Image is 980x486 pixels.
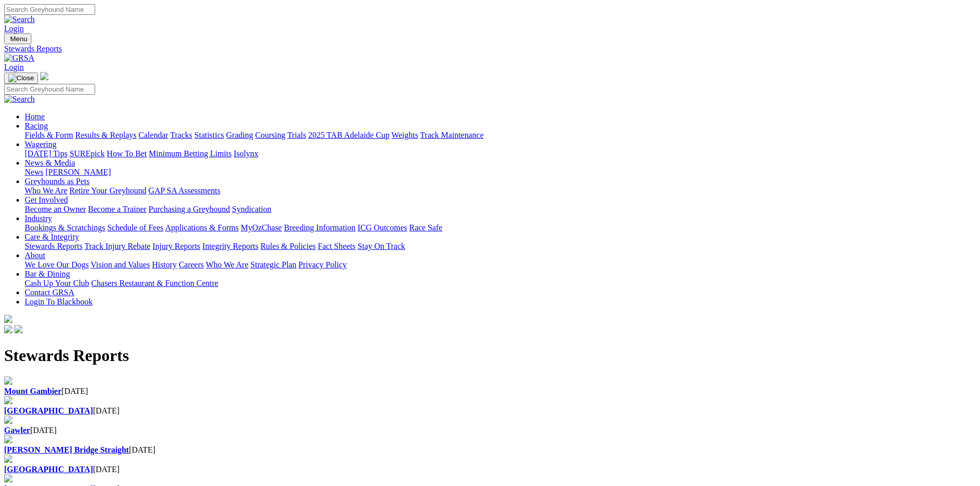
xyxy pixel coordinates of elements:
a: Who We Are [25,186,67,195]
a: Become a Trainer [88,205,147,213]
a: Wagering [25,140,57,149]
a: [GEOGRAPHIC_DATA] [4,465,93,474]
a: Fields & Form [25,131,73,139]
div: [DATE] [4,406,976,416]
div: Bar & Dining [25,279,976,288]
div: [DATE] [4,387,976,396]
a: ICG Outcomes [358,223,407,232]
a: Bar & Dining [25,269,70,278]
a: Gawler [4,426,30,435]
a: We Love Our Dogs [25,260,88,269]
a: [DATE] Tips [25,149,67,158]
a: SUREpick [69,149,104,158]
a: Grading [226,131,253,139]
a: Stewards Reports [4,44,976,53]
a: Contact GRSA [25,288,74,297]
a: Login To Blackbook [25,297,93,306]
a: Careers [179,260,204,269]
input: Search [4,4,95,15]
a: Calendar [138,131,168,139]
a: How To Bet [107,149,147,158]
div: Care & Integrity [25,242,976,251]
a: [PERSON_NAME] Bridge Straight [4,445,129,454]
a: GAP SA Assessments [149,186,221,195]
a: Results & Replays [75,131,136,139]
a: Login [4,63,24,71]
img: logo-grsa-white.png [4,315,12,323]
a: History [152,260,176,269]
a: Strategic Plan [251,260,296,269]
div: Get Involved [25,205,976,214]
a: Become an Owner [25,205,86,213]
img: Search [4,95,35,104]
a: Syndication [232,205,271,213]
img: Close [8,74,34,82]
div: [DATE] [4,445,976,455]
a: Fact Sheets [318,242,355,250]
div: About [25,260,976,269]
img: file-red.svg [4,396,12,404]
a: Breeding Information [284,223,355,232]
a: Injury Reports [152,242,200,250]
a: [PERSON_NAME] [45,168,111,176]
a: MyOzChase [241,223,282,232]
a: Track Maintenance [420,131,484,139]
a: Privacy Policy [298,260,347,269]
img: file-red.svg [4,474,12,482]
a: Cash Up Your Club [25,279,89,287]
b: [GEOGRAPHIC_DATA] [4,406,93,415]
a: Race Safe [409,223,442,232]
a: Trials [287,131,306,139]
a: Coursing [255,131,286,139]
img: logo-grsa-white.png [40,72,48,80]
a: Vision and Values [91,260,150,269]
a: Retire Your Greyhound [69,186,147,195]
h1: Stewards Reports [4,346,976,365]
div: [DATE] [4,465,976,474]
img: Search [4,15,35,24]
a: News & Media [25,158,75,167]
a: Chasers Restaurant & Function Centre [91,279,218,287]
a: Who We Are [206,260,248,269]
span: Menu [10,35,27,43]
a: News [25,168,43,176]
img: file-red.svg [4,435,12,443]
div: News & Media [25,168,976,177]
a: Tracks [170,131,192,139]
a: 2025 TAB Adelaide Cup [308,131,389,139]
a: Mount Gambier [4,387,62,395]
a: Stewards Reports [25,242,82,250]
a: Login [4,24,24,33]
img: file-red.svg [4,376,12,385]
div: Greyhounds as Pets [25,186,976,195]
div: Racing [25,131,976,140]
a: Purchasing a Greyhound [149,205,230,213]
a: Applications & Forms [165,223,239,232]
img: file-red.svg [4,455,12,463]
a: Care & Integrity [25,232,79,241]
a: About [25,251,45,260]
a: Weights [391,131,418,139]
div: Wagering [25,149,976,158]
div: [DATE] [4,426,976,435]
a: Track Injury Rebate [84,242,150,250]
img: twitter.svg [14,325,23,333]
a: Statistics [194,131,224,139]
a: Schedule of Fees [107,223,163,232]
a: Rules & Policies [260,242,316,250]
a: Stay On Track [358,242,405,250]
button: Toggle navigation [4,73,38,84]
img: facebook.svg [4,325,12,333]
a: Industry [25,214,52,223]
a: Bookings & Scratchings [25,223,105,232]
a: Get Involved [25,195,68,204]
img: GRSA [4,53,34,63]
div: Industry [25,223,976,232]
a: Home [25,112,45,121]
a: Racing [25,121,48,130]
